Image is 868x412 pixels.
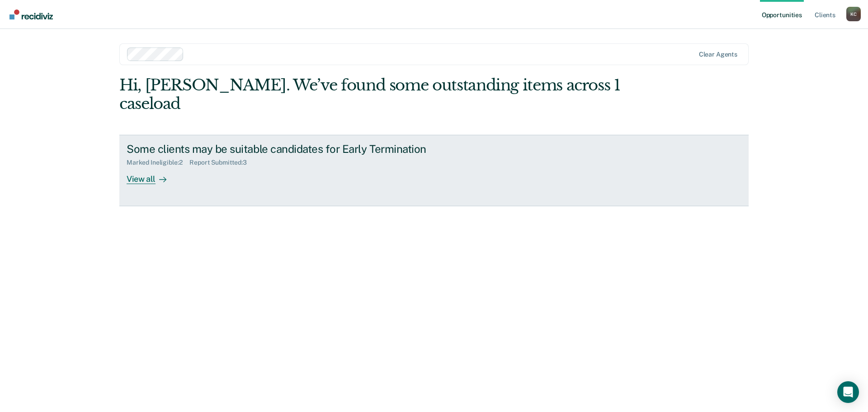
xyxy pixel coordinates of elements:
div: Report Submitted : 3 [189,159,254,166]
div: View all [127,166,177,184]
div: Marked Ineligible : 2 [127,159,189,166]
div: Open Intercom Messenger [837,381,859,403]
div: Hi, [PERSON_NAME]. We’ve found some outstanding items across 1 caseload [119,76,623,113]
img: Recidiviz [9,9,53,19]
button: Profile dropdown button [846,7,861,21]
div: Some clients may be suitable candidates for Early Termination [127,142,444,156]
a: Some clients may be suitable candidates for Early TerminationMarked Ineligible:2Report Submitted:... [119,135,749,206]
div: Clear agents [699,51,737,58]
div: K C [846,7,861,21]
